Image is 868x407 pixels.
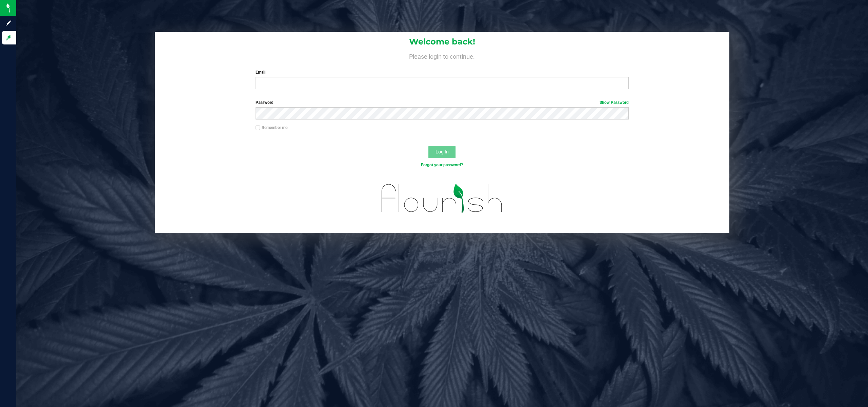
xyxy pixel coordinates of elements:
h4: Please login to continue. [155,52,729,60]
span: Log In [436,149,449,154]
inline-svg: Sign up [5,20,12,26]
button: Log In [428,146,456,158]
span: Password [256,100,274,105]
input: Remember me [256,126,260,130]
img: flourish_logo.svg [370,175,514,221]
label: Remember me [256,125,287,131]
h1: Welcome back! [155,37,729,46]
a: Forgot your password? [421,163,463,167]
label: Email [256,69,628,75]
inline-svg: Log in [5,34,12,41]
a: Show Password [600,100,629,105]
